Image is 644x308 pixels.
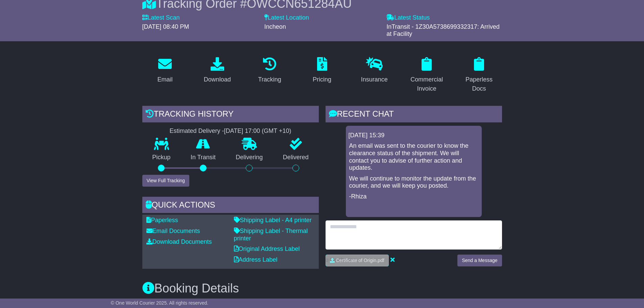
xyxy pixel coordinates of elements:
a: Paperless Docs [456,55,502,96]
a: Commercial Invoice [404,55,450,96]
h3: Booking Details [142,282,502,295]
span: [DATE] 08:40 PM [142,23,189,30]
span: InTransit - 1Z30A5738699332317: Arrived at Facility [386,23,500,38]
a: Address Label [234,256,278,263]
div: Paperless Docs [461,75,498,93]
span: © One World Courier 2025. All rights reserved. [111,300,209,306]
div: RECENT CHAT [326,106,502,124]
div: Tracking history [142,106,319,124]
a: Email Documents [146,228,200,234]
div: Insurance [361,75,388,84]
div: [DATE] 17:00 (GMT +10) [224,127,291,135]
div: Download [204,75,231,84]
p: Delivered [273,154,319,161]
label: Latest Location [264,14,309,22]
p: Pickup [142,154,181,161]
div: Quick Actions [142,197,319,215]
a: Insurance [357,55,392,87]
a: Shipping Label - A4 printer [234,217,312,223]
a: Pricing [308,55,336,87]
a: Paperless [146,217,178,223]
button: Send a Message [457,255,502,266]
p: Delivering [226,154,273,161]
p: We will continue to monitor the update from the courier, and we will keep you posted. [349,175,478,190]
label: Latest Status [386,14,430,22]
button: View Full Tracking [142,175,189,187]
div: Email [157,75,172,84]
div: Pricing [313,75,331,84]
p: -Rhiza [349,193,478,200]
a: Download [199,55,235,87]
a: Email [153,55,177,87]
a: Shipping Label - Thermal printer [234,228,308,242]
label: Latest Scan [142,14,180,22]
div: Estimated Delivery - [142,127,319,135]
div: Tracking [258,75,281,84]
a: Download Documents [146,238,212,245]
a: Tracking [254,55,285,87]
div: [DATE] 15:39 [349,132,479,139]
div: Commercial Invoice [408,75,445,93]
span: Incheon [264,23,286,30]
a: Original Address Label [234,245,300,252]
p: An email was sent to the courier to know the clearance status of the shipment. We will contact yo... [349,142,478,171]
p: In Transit [181,154,226,161]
